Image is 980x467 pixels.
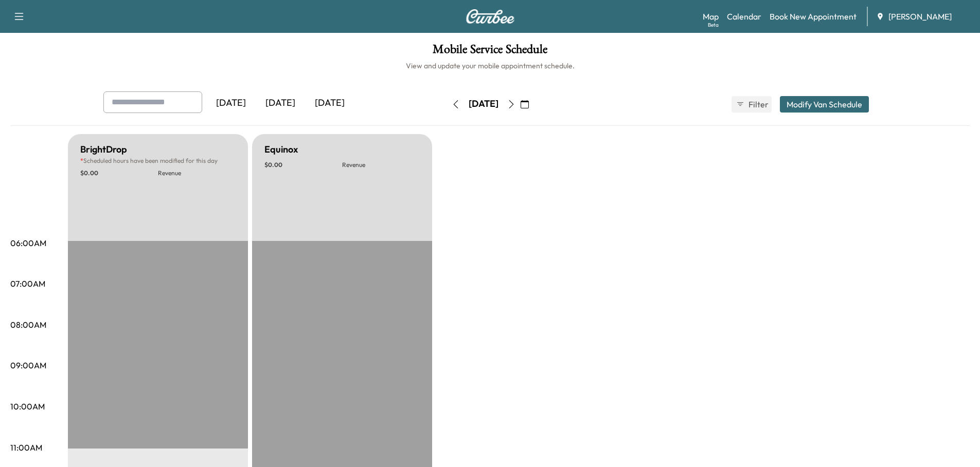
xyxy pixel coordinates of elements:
p: Revenue [342,161,420,169]
a: Book New Appointment [770,10,857,23]
p: 08:00AM [10,319,46,331]
div: [DATE] [469,98,498,110]
p: Scheduled hours have been modified for this day [80,157,236,165]
p: Revenue [158,169,236,177]
button: Modify Van Schedule [780,96,869,113]
a: MapBeta [703,10,719,23]
div: [DATE] [305,91,354,115]
p: 07:00AM [10,277,45,290]
div: [DATE] [256,91,305,115]
h5: BrightDrop [80,142,127,157]
p: 06:00AM [10,237,46,249]
div: Beta [708,21,719,29]
button: Filter [732,96,772,113]
h6: View and update your mobile appointment schedule. [10,61,970,71]
span: [PERSON_NAME] [888,10,952,23]
a: Calendar [727,10,761,23]
p: $ 0.00 [264,161,342,169]
p: 10:00AM [10,400,45,413]
h1: Mobile Service Schedule [10,43,970,61]
span: Filter [749,98,767,110]
div: [DATE] [206,91,256,115]
p: $ 0.00 [80,169,158,177]
h5: Equinox [264,142,298,157]
p: 11:00AM [10,441,42,454]
p: 09:00AM [10,359,46,371]
img: Curbee Logo [466,9,515,24]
